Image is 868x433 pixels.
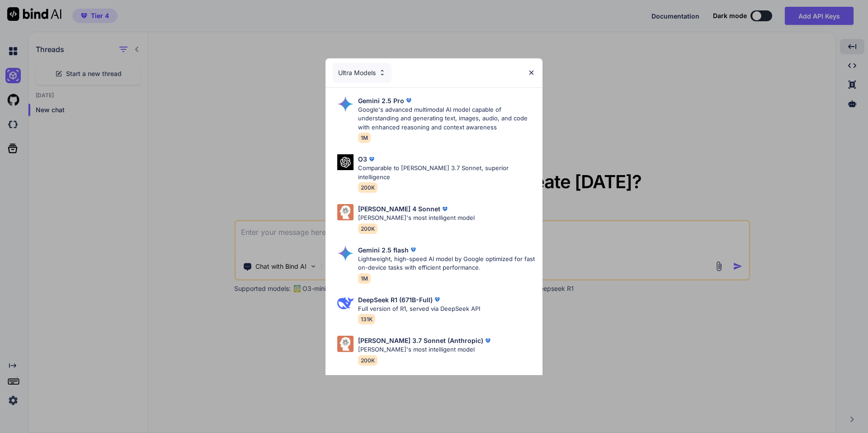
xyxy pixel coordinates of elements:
img: premium [367,155,376,164]
img: premium [483,336,492,345]
span: 1M [358,273,371,284]
img: Pick Models [337,204,354,220]
img: Pick Models [337,96,354,112]
p: DeepSeek R1 (671B-Full) [358,295,433,305]
img: premium [404,96,413,105]
span: 131K [358,314,375,324]
p: Lightweight, high-speed AI model by Google optimized for fast on-device tasks with efficient perf... [358,255,535,272]
p: Full version of R1, served via DeepSeek API [358,305,480,314]
span: 200K [358,182,377,193]
p: Gemini 2.5 flash [358,245,409,255]
img: Pick Models [337,245,354,262]
img: Pick Models [337,336,354,352]
span: 200K [358,224,377,234]
img: premium [433,295,442,304]
span: 200K [358,355,377,366]
div: Ultra Models [333,63,392,83]
img: Pick Models [337,295,354,311]
span: 1M [358,133,371,143]
img: Pick Models [378,69,386,76]
p: Google's advanced multimodal AI model capable of understanding and generating text, images, audio... [358,105,535,132]
p: O3 [358,154,367,164]
img: premium [409,245,418,254]
img: Pick Models [337,154,354,170]
img: premium [440,205,449,214]
p: Comparable to [PERSON_NAME] 3.7 Sonnet, superior intelligence [358,164,535,181]
p: Gemini 2.5 Pro [358,96,404,105]
p: [PERSON_NAME]'s most intelligent model [358,345,492,354]
p: [PERSON_NAME] 3.7 Sonnet (Anthropic) [358,336,483,345]
p: [PERSON_NAME] 4 Sonnet [358,204,440,214]
img: close [528,69,535,76]
p: [PERSON_NAME]'s most intelligent model [358,214,475,223]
